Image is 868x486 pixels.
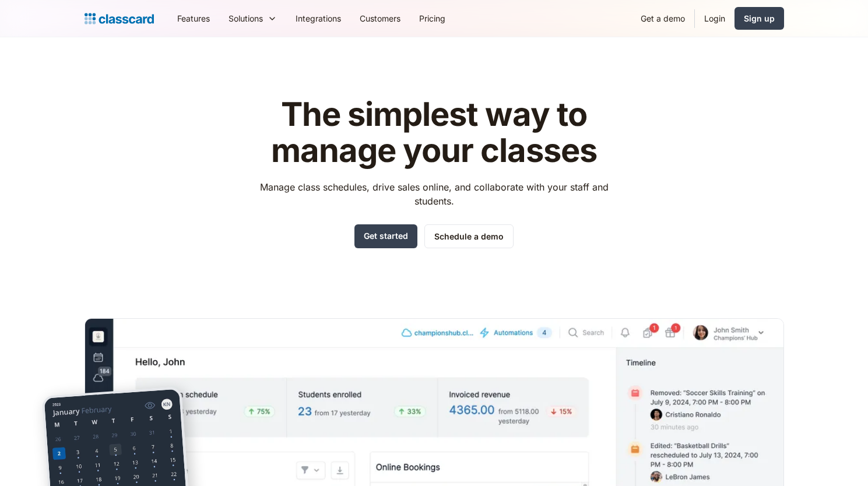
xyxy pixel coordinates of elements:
a: Schedule a demo [424,224,514,248]
div: Sign up [744,12,775,24]
a: Customers [350,5,410,31]
div: Solutions [219,5,286,31]
a: Integrations [286,5,350,31]
a: Logo [85,10,154,27]
a: Features [168,5,219,31]
h1: The simplest way to manage your classes [249,97,619,168]
a: Get a demo [631,5,694,31]
a: Sign up [735,7,784,30]
a: Login [695,5,735,31]
a: Get started [354,224,417,248]
div: Solutions [229,12,263,24]
p: Manage class schedules, drive sales online, and collaborate with your staff and students. [249,180,619,208]
a: Pricing [410,5,455,31]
